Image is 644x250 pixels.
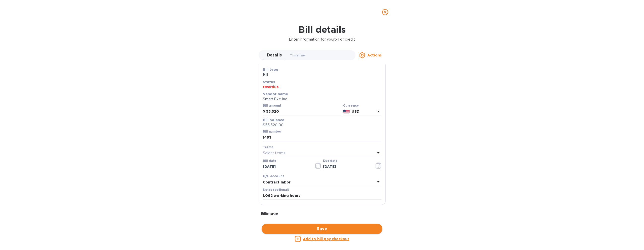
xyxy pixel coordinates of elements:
[263,189,289,192] label: Notes (optional)
[4,24,640,35] h1: Bill details
[367,53,382,57] u: Actions
[263,92,288,96] b: Vendor name
[263,180,291,184] b: Contract labor
[262,224,382,234] button: Save
[263,84,381,89] p: Overdue
[323,159,337,162] label: Due date
[267,52,282,59] span: Details
[263,134,381,141] input: Enter bill number
[4,37,640,42] p: Enter information for your bill or credit
[323,163,371,171] input: Due date
[263,145,274,149] b: Terms
[303,237,349,241] u: Add to bill pay checkout
[263,159,276,162] label: Bill date
[263,130,281,133] label: Bill number
[263,163,310,171] input: Select date
[263,108,266,115] div: $
[263,72,381,77] p: Bill
[263,104,281,107] label: Bill amount
[343,110,350,113] img: USD
[263,80,275,84] b: Status
[266,108,341,115] input: $ Enter bill amount
[379,6,391,18] button: close
[263,192,381,200] input: Enter notes
[290,53,305,58] span: Timeline
[263,97,381,102] p: Smart.Exe Inc.
[261,211,384,216] p: Bill image
[263,150,286,156] p: Select terms
[266,226,378,232] span: Save
[263,118,285,122] b: Bill balance
[352,109,359,113] b: USD
[263,174,284,178] b: G/L account
[263,68,278,72] b: Bill type
[263,122,381,128] p: $55,520.00
[343,104,359,107] b: Currency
